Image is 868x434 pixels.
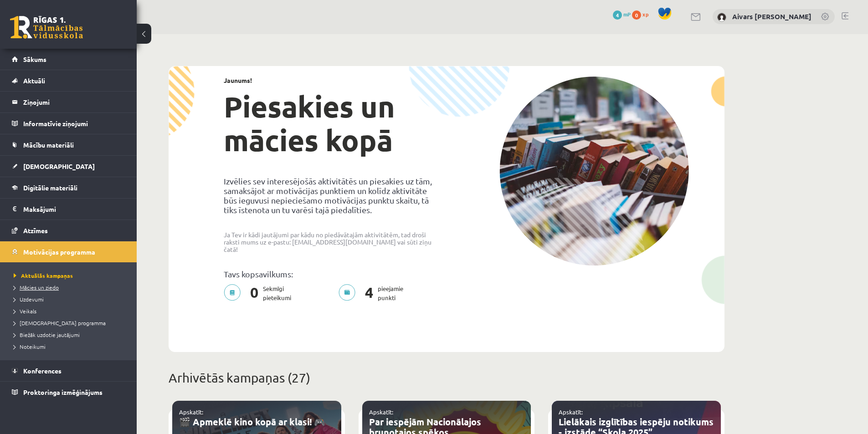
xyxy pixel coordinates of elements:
[14,272,73,279] span: Aktuālās kampaņas
[23,226,48,235] span: Atzīmes
[14,307,128,315] a: Veikals
[369,408,393,416] a: Apskatīt:
[14,307,36,315] span: Veikals
[12,70,125,91] a: Aktuāli
[12,134,125,155] a: Mācību materiāli
[12,360,125,381] a: Konferences
[14,295,128,303] a: Uzdevumi
[360,284,378,302] span: 4
[732,12,812,21] a: Aivars [PERSON_NAME]
[23,141,74,149] span: Mācību materiāli
[12,156,125,177] a: [DEMOGRAPHIC_DATA]
[499,77,689,266] img: campaign-image-1c4f3b39ab1f89d1fca25a8facaab35ebc8e40cf20aedba61fd73fb4233361ac.png
[14,284,59,291] span: Mācies un ziedo
[169,368,724,388] p: Arhivētās kampaņas (27)
[717,13,726,22] img: Aivars Jānis Tebernieks
[14,271,128,280] a: Aktuālās kampaņas
[12,113,125,134] a: Informatīvie ziņojumi
[23,248,95,256] span: Motivācijas programma
[613,10,622,20] span: 4
[14,343,46,350] span: Noteikumi
[14,342,128,351] a: Noteikumi
[246,284,263,302] span: 0
[623,10,631,18] span: mP
[23,388,103,396] span: Proktoringa izmēģinājums
[179,408,203,416] a: Apskatīt:
[224,176,440,214] p: Izvēlies sev interesējošās aktivitātēs un piesakies uz tām, samaksājot ar motivācijas punktiem un...
[224,76,252,84] strong: Jaunums!
[14,283,128,291] a: Mācies un ziedo
[23,199,125,220] legend: Maksājumi
[23,367,62,375] span: Konferences
[12,220,125,241] a: Atzīmes
[339,284,409,302] p: pieejamie punkti
[14,319,128,327] a: [DEMOGRAPHIC_DATA] programma
[23,77,45,85] span: Aktuāli
[224,231,440,253] p: Ja Tev ir kādi jautājumi par kādu no piedāvātajām aktivitātēm, tad droši raksti mums uz e-pastu: ...
[23,55,46,63] span: Sākums
[224,269,440,279] p: Tavs kopsavilkums:
[12,92,125,112] a: Ziņojumi
[12,382,125,403] a: Proktoringa izmēģinājums
[642,10,648,18] span: xp
[12,177,125,198] a: Digitālie materiāli
[12,241,125,262] a: Motivācijas programma
[23,162,95,170] span: [DEMOGRAPHIC_DATA]
[14,319,106,327] span: [DEMOGRAPHIC_DATA] programma
[23,113,125,134] legend: Informatīvie ziņojumi
[14,331,80,338] span: Biežāk uzdotie jautājumi
[613,10,631,18] a: 4 mP
[12,49,125,70] a: Sākums
[10,16,83,39] a: Rīgas 1. Tālmācības vidusskola
[632,10,653,18] a: 0 xp
[23,184,77,192] span: Digitālie materiāli
[14,331,128,339] a: Biežāk uzdotie jautājumi
[179,416,325,428] a: 🎬 Apmeklē kino kopā ar klasi! 🎮
[12,199,125,220] a: Maksājumi
[224,284,297,302] p: Sekmīgi pieteikumi
[23,92,125,112] legend: Ziņojumi
[14,296,44,303] span: Uzdevumi
[632,10,641,20] span: 0
[559,408,583,416] a: Apskatīt:
[224,90,440,157] h1: Piesakies un mācies kopā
